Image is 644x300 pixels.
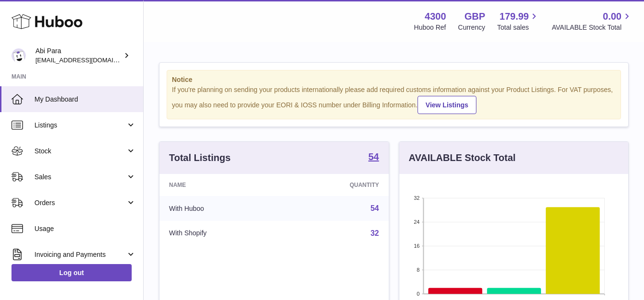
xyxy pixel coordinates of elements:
[409,151,516,164] h3: AVAILABLE Stock Total
[34,250,126,259] span: Invoicing and Payments
[35,46,122,65] div: Abi Para
[34,198,126,208] span: Orders
[414,243,419,249] text: 16
[418,96,476,114] a: View Listings
[425,10,446,23] strong: 4300
[159,174,283,196] th: Name
[159,196,283,221] td: With Huboo
[34,147,126,156] span: Stock
[368,152,379,162] strong: 54
[34,121,126,130] span: Listings
[603,10,621,23] span: 0.00
[169,151,231,164] h3: Total Listings
[371,204,379,212] a: 54
[283,174,389,196] th: Quantity
[172,85,616,114] div: If you're planning on sending your products internationally please add required customs informati...
[11,264,132,281] a: Log out
[414,219,419,225] text: 24
[417,267,419,273] text: 8
[414,195,419,201] text: 32
[417,291,419,297] text: 0
[497,10,540,32] a: 179.99 Total sales
[552,23,633,32] span: AVAILABLE Stock Total
[34,173,126,182] span: Sales
[499,10,529,23] span: 179.99
[414,23,446,32] div: Huboo Ref
[368,152,379,163] a: 54
[159,221,283,246] td: With Shopify
[34,224,136,233] span: Usage
[35,56,141,64] span: [EMAIL_ADDRESS][DOMAIN_NAME]
[172,75,616,84] strong: Notice
[458,23,486,32] div: Currency
[371,229,379,237] a: 32
[34,95,136,104] span: My Dashboard
[552,10,633,32] a: 0.00 AVAILABLE Stock Total
[11,48,26,63] img: Abi@mifo.co.uk
[497,23,540,32] span: Total sales
[464,10,485,23] strong: GBP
